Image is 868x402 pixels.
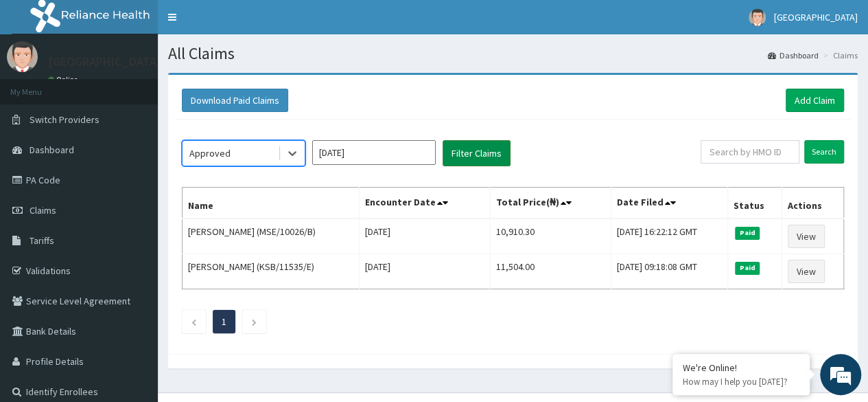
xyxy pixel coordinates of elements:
span: We're online! [80,116,189,255]
span: Paid [735,262,760,274]
a: View [788,260,825,283]
div: We're Online! [683,361,799,374]
img: d_794563401_company_1708531726252_794563401 [25,69,56,103]
span: Switch Providers [30,113,99,126]
th: Actions [782,188,843,219]
span: Claims [30,204,56,216]
a: Previous page [191,315,197,328]
img: User Image [749,9,766,26]
th: Status [728,188,782,219]
img: User Image [7,41,38,72]
span: Paid [735,227,760,239]
input: Search by HMO ID [701,140,799,164]
div: Minimize live chat window [225,7,258,40]
th: Name [183,188,360,219]
h1: All Claims [168,45,858,63]
a: Online [48,75,81,85]
th: Encounter Date [359,188,490,219]
th: Date Filed [611,188,727,219]
textarea: Type your message and hit 'Enter' [7,261,261,309]
td: [DATE] [359,219,490,254]
a: View [788,225,825,248]
li: Claims [820,49,858,61]
input: Select Month and Year [312,140,436,165]
td: [DATE] [359,254,490,289]
a: Add Claim [786,89,844,112]
td: 11,504.00 [490,254,611,289]
span: Dashboard [30,144,74,156]
div: Approved [189,146,231,160]
a: Dashboard [768,49,819,61]
th: Total Price(₦) [490,188,611,219]
span: [GEOGRAPHIC_DATA] [774,11,858,23]
td: [DATE] 09:18:08 GMT [611,254,727,289]
button: Filter Claims [443,140,511,166]
button: Download Paid Claims [182,89,288,112]
td: 10,910.30 [490,219,611,254]
p: How may I help you today? [683,376,799,388]
input: Search [804,140,844,164]
td: [PERSON_NAME] (KSB/11535/E) [183,254,360,289]
td: [DATE] 16:22:12 GMT [611,219,727,254]
a: Page 1 is your current page [222,315,226,328]
a: Next page [251,315,257,328]
span: Tariffs [30,234,54,247]
p: [GEOGRAPHIC_DATA] [48,56,161,68]
td: [PERSON_NAME] (MSE/10026/B) [183,219,360,254]
div: Chat with us now [71,77,231,95]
